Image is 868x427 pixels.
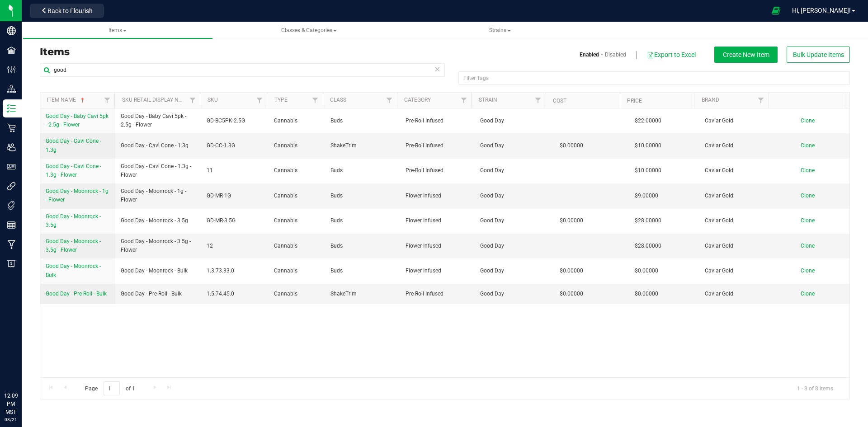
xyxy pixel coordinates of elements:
span: Caviar Gold [705,192,769,200]
span: Back to Flourish [47,7,93,14]
span: Buds [330,267,395,275]
span: GD-BC5PK-2.5G [207,117,263,125]
span: Cannabis [274,290,319,298]
span: Cannabis [274,267,319,275]
a: Brand [702,97,719,103]
inline-svg: Tags [7,201,16,210]
a: Sku Retail Display Name [122,97,190,103]
span: $0.00000 [630,287,663,300]
span: Clone [801,167,815,174]
a: Good Day - Moonrock - 3.5g - Flower [46,237,110,254]
a: Clone [801,117,824,124]
span: Clone [801,192,815,199]
span: Clone [801,243,815,249]
span: Cannabis [274,166,319,175]
span: Caviar Gold [705,242,769,250]
span: Pre-Roll Infused [406,290,470,298]
span: Good Day - Cavi Cone - 1.3g [46,138,101,153]
a: Price [627,98,642,104]
a: Good Day - Moonrock - 3.5g [46,212,110,230]
span: Good Day - Moonrock - 1g - Flower [46,188,108,203]
a: Clone [801,167,824,174]
span: Good Day - Baby Cavi 5pk - 2.5g - Flower [46,113,108,128]
span: Items [108,27,127,33]
a: Filter [252,93,267,108]
a: Category [404,97,431,103]
span: Create New Item [723,51,769,58]
inline-svg: Facilities [7,46,16,55]
a: Filter [307,93,322,108]
span: Cannabis [274,242,319,250]
span: $10.00000 [630,164,666,177]
span: Clone [801,217,815,224]
inline-svg: Retail [7,123,16,132]
span: ShakeTrim [330,141,395,150]
a: Cost [553,98,566,104]
span: Buds [330,242,395,250]
span: Cannabis [274,117,319,125]
span: Bulk Update Items [793,51,844,58]
a: Clone [801,291,824,297]
span: 12 [207,242,263,250]
span: Page of 1 [77,381,142,395]
span: Good Day - Moonrock - 1g - Flower [121,187,196,204]
inline-svg: Integrations [7,182,16,191]
span: Good Day - Pre Roll - Bulk [46,291,107,297]
inline-svg: Configuration [7,65,16,74]
span: $22.00000 [630,114,666,127]
a: Disabled [605,51,626,59]
span: Caviar Gold [705,290,769,298]
span: Caviar Gold [705,117,769,125]
span: Caviar Gold [705,141,769,150]
a: Filter [530,93,545,108]
a: Type [274,97,288,103]
span: GD-CC-1.3G [207,141,263,150]
inline-svg: Manufacturing [7,240,16,249]
span: $0.00000 [555,214,588,227]
span: GD-MR-3.5G [207,216,263,225]
a: Enabled [580,51,599,59]
span: $0.00000 [555,264,588,277]
span: Good Day - Moonrock - 3.5g - Flower [121,237,196,254]
p: 08/21 [4,416,18,423]
span: Clone [801,291,815,297]
span: Good Day [480,267,544,275]
span: Flower Infused [406,267,470,275]
a: Clone [801,217,824,224]
span: $28.00000 [630,239,666,253]
span: $0.00000 [630,264,663,277]
span: Good Day [480,141,544,150]
span: Caviar Gold [705,166,769,175]
a: Good Day - Baby Cavi 5pk - 2.5g - Flower [46,112,110,129]
button: Export to Excel [646,47,696,62]
span: Classes & Categories [281,27,337,33]
span: Flower Infused [406,216,470,225]
span: Good Day - Moonrock - Bulk [121,267,188,275]
a: Filter [456,93,471,108]
input: Search Item Name, SKU Retail Name, or Part Number [40,63,445,77]
button: Create New Item [714,47,778,63]
span: Good Day - Cavi Cone - 1.3g - Flower [46,163,101,178]
a: SKU [208,97,218,103]
span: Caviar Gold [705,216,769,225]
span: Good Day - Moonrock - 3.5g [46,213,101,228]
inline-svg: Billing [7,259,16,268]
span: Good Day [480,117,544,125]
span: Flower Infused [406,192,470,200]
span: Good Day [480,192,544,200]
a: Good Day - Cavi Cone - 1.3g - Flower [46,162,110,179]
span: $9.00000 [630,189,663,202]
span: Good Day - Pre Roll - Bulk [121,290,182,298]
span: $28.00000 [630,214,666,227]
a: Filter [382,93,397,108]
span: Good Day - Cavi Cone - 1.3g - Flower [121,162,196,179]
span: ShakeTrim [330,290,395,298]
inline-svg: Users [7,143,16,152]
inline-svg: User Roles [7,162,16,171]
span: Good Day - Moonrock - 3.5g - Flower [46,238,101,253]
span: Good Day - Moonrock - Bulk [46,263,101,278]
a: Clone [801,243,824,249]
a: Filter [99,93,114,108]
span: Clone [801,117,815,124]
a: Clone [801,142,824,149]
